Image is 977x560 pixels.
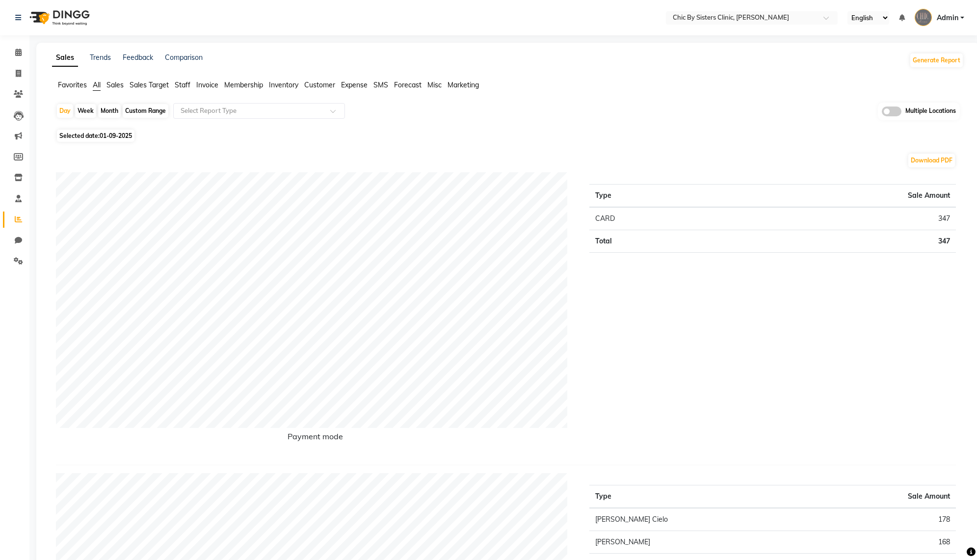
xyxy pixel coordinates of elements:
span: Customer [304,80,335,89]
td: [PERSON_NAME] Cielo [589,508,813,531]
span: Staff [175,80,190,89]
div: Week [75,104,96,118]
a: Comparison [165,53,203,62]
td: [PERSON_NAME] [589,531,813,553]
span: Invoice [196,80,218,89]
div: Month [98,104,121,118]
a: Sales [52,49,78,67]
span: 01-09-2025 [100,132,132,139]
span: Selected date: [57,130,134,142]
span: SMS [373,80,388,89]
a: Feedback [123,53,153,62]
span: Favorites [58,80,87,89]
span: Multiple Locations [905,107,956,116]
span: Sales [106,80,124,89]
th: Type [589,485,813,508]
td: 347 [724,230,956,252]
button: Generate Report [910,53,963,67]
img: Admin [915,9,932,26]
img: logo [25,4,92,31]
div: Custom Range [123,104,168,118]
span: Sales Target [130,80,169,89]
th: Type [589,184,724,207]
span: Forecast [394,80,422,89]
span: Expense [341,80,368,89]
td: CARD [589,207,724,230]
span: Membership [224,80,263,89]
td: 178 [813,508,956,531]
div: Day [57,104,73,118]
th: Sale Amount [724,184,956,207]
span: All [93,80,101,89]
span: Admin [937,13,958,23]
th: Sale Amount [813,485,956,508]
td: 347 [724,207,956,230]
span: Misc [427,80,442,89]
h6: Payment mode [56,432,575,445]
button: Download PDF [908,154,955,167]
td: Total [589,230,724,252]
span: Marketing [448,80,479,89]
td: 168 [813,531,956,553]
span: Inventory [269,80,298,89]
a: Trends [90,53,111,62]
